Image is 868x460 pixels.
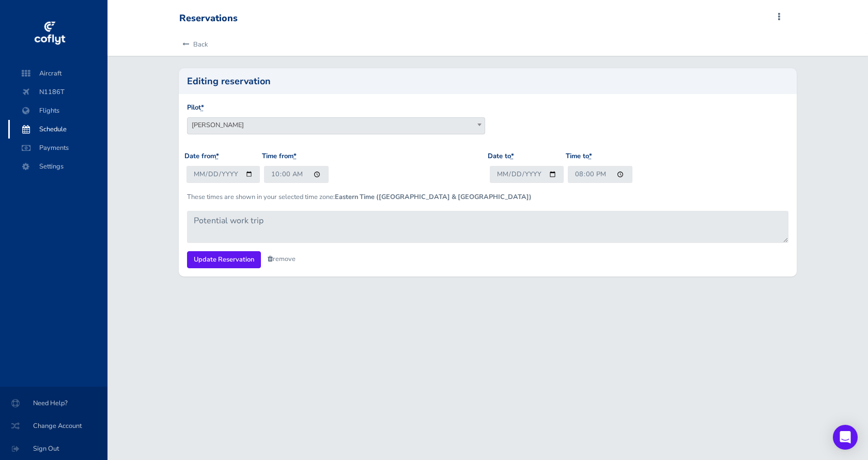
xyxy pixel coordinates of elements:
[589,151,592,161] abbr: required
[293,151,297,161] abbr: required
[19,120,97,139] span: Schedule
[179,33,208,56] a: Back
[262,151,297,162] label: Time from
[19,83,97,101] span: N1186T
[216,151,219,161] abbr: required
[566,151,592,162] label: Time to
[488,151,514,162] label: Date to
[12,394,95,412] span: Need Help?
[188,118,485,132] span: Kiko Jeanteete
[201,103,204,112] abbr: required
[12,417,95,435] span: Change Account
[187,192,789,202] p: These times are shown in your selected time zone:
[187,117,485,134] span: Kiko Jeanteete
[833,425,858,450] div: Open Intercom Messenger
[187,102,204,113] label: Pilot
[187,211,789,243] textarea: Potential work trip
[335,192,532,202] b: Eastern Time ([GEOGRAPHIC_DATA] & [GEOGRAPHIC_DATA])
[179,13,238,24] div: Reservations
[33,18,67,49] img: coflyt logo
[184,151,219,162] label: Date from
[511,151,514,161] abbr: required
[19,101,97,120] span: Flights
[19,139,97,157] span: Payments
[187,251,261,268] input: Update Reservation
[19,157,97,176] span: Settings
[187,76,789,86] h2: Editing reservation
[19,64,97,83] span: Aircraft
[268,254,296,264] a: remove
[12,439,95,458] span: Sign Out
